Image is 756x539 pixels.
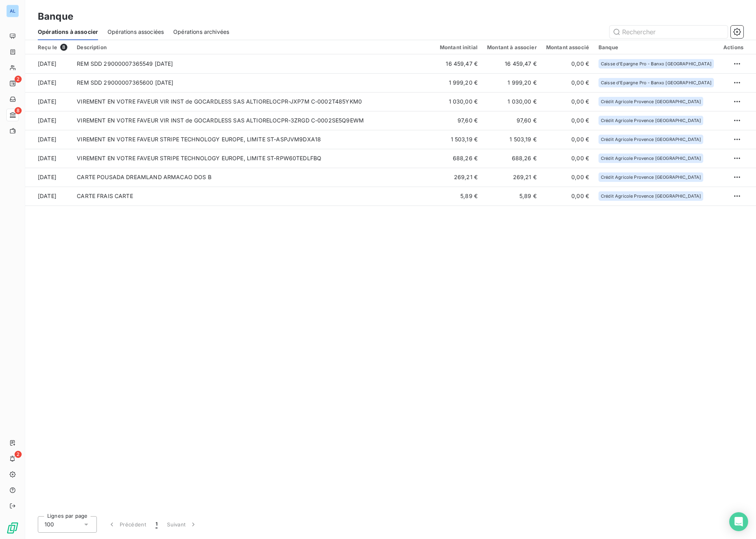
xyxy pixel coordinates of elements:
div: Montant à associer [487,44,537,50]
div: Description [77,44,430,50]
td: 0,00 € [541,130,594,149]
td: 5,89 € [482,187,541,206]
td: VIREMENT EN VOTRE FAVEUR STRIPE TECHNOLOGY EUROPE, LIMITE ST-ASPJVM9DXA18 [72,130,435,149]
td: 0,00 € [541,111,594,130]
td: 688,26 € [435,149,482,168]
td: 0,00 € [541,149,594,168]
span: 8 [60,44,67,51]
span: Opérations archivées [173,28,229,36]
h3: Banque [38,9,73,24]
td: 269,21 € [482,168,541,187]
span: Opérations à associer [38,28,98,36]
td: VIREMENT EN VOTRE FAVEUR VIR INST de GOCARDLESS SAS ALTIORELOCPR-JXP7M C-0002T485YKM0 [72,92,435,111]
span: 8 [15,107,22,114]
td: 1 030,00 € [435,92,482,111]
td: 1 503,19 € [435,130,482,149]
button: Précédent [103,516,151,533]
td: 16 459,47 € [435,54,482,73]
td: [DATE] [25,73,72,92]
td: [DATE] [25,130,72,149]
div: AL [6,5,19,17]
td: 688,26 € [482,149,541,168]
td: [DATE] [25,187,72,206]
input: Rechercher [610,26,728,38]
span: 1 [156,520,157,528]
td: 1 503,19 € [482,130,541,149]
td: [DATE] [25,54,72,73]
td: 1 999,20 € [482,73,541,92]
td: 97,60 € [482,111,541,130]
td: 0,00 € [541,168,594,187]
span: 2 [15,76,22,83]
img: Logo LeanPay [6,522,19,534]
td: VIREMENT EN VOTRE FAVEUR VIR INST de GOCARDLESS SAS ALTIORELOCPR-3ZRGD C-0002SE5Q9EWM [72,111,435,130]
td: REM SDD 29000007365600 [DATE] [72,73,435,92]
div: Actions [723,44,743,50]
td: 269,21 € [435,168,482,187]
button: 1 [151,516,162,533]
div: Reçu le [38,44,67,51]
td: 0,00 € [541,54,594,73]
span: Crédit Agricole Provence [GEOGRAPHIC_DATA] [601,156,701,161]
td: [DATE] [25,111,72,130]
div: Banque [598,44,714,50]
span: Crédit Agricole Provence [GEOGRAPHIC_DATA] [601,137,701,142]
span: Opérations associées [107,28,164,36]
td: [DATE] [25,92,72,111]
span: Crédit Agricole Provence [GEOGRAPHIC_DATA] [601,194,701,198]
td: 1 999,20 € [435,73,482,92]
div: Montant initial [440,44,478,50]
td: 0,00 € [541,92,594,111]
td: VIREMENT EN VOTRE FAVEUR STRIPE TECHNOLOGY EUROPE, LIMITE ST-RPW60TEDLFBQ [72,149,435,168]
td: 0,00 € [541,73,594,92]
div: Open Intercom Messenger [729,512,748,531]
td: 97,60 € [435,111,482,130]
span: 2 [15,451,22,458]
td: CARTE POUSADA DREAMLAND ARMACAO DOS B [72,168,435,187]
td: 1 030,00 € [482,92,541,111]
td: CARTE FRAIS CARTE [72,187,435,206]
td: REM SDD 29000007365549 [DATE] [72,54,435,73]
td: 5,89 € [435,187,482,206]
span: 100 [44,520,54,528]
span: Crédit Agricole Provence [GEOGRAPHIC_DATA] [601,118,701,123]
td: 0,00 € [541,187,594,206]
td: [DATE] [25,168,72,187]
div: Montant associé [546,44,589,50]
span: Crédit Agricole Provence [GEOGRAPHIC_DATA] [601,175,701,180]
td: 16 459,47 € [482,54,541,73]
td: [DATE] [25,149,72,168]
button: Suivant [162,516,202,533]
span: Crédit Agricole Provence [GEOGRAPHIC_DATA] [601,99,701,104]
span: Caisse d'Epargne Pro - Banxo [GEOGRAPHIC_DATA] [601,80,712,85]
span: Caisse d'Epargne Pro - Banxo [GEOGRAPHIC_DATA] [601,61,712,66]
